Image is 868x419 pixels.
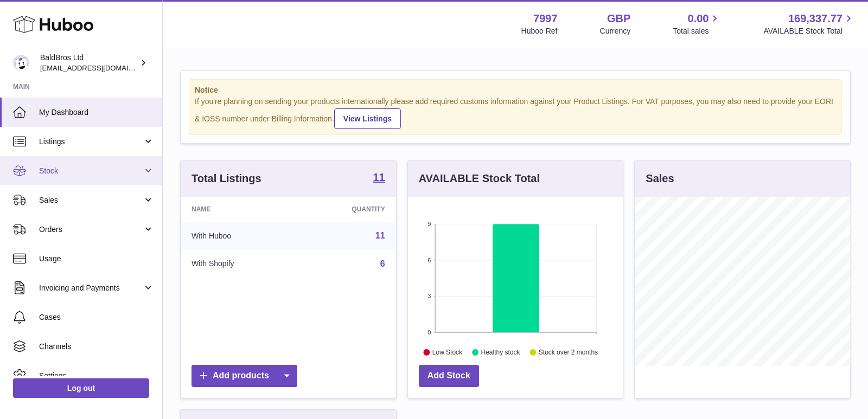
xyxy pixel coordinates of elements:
[39,283,143,293] span: Invoicing and Payments
[39,224,143,235] span: Orders
[181,222,297,250] td: With Huboo
[432,349,463,356] text: Low Stock
[673,11,721,36] a: 0.00 Total sales
[39,341,154,352] span: Channels
[181,197,297,222] th: Name
[39,195,143,205] span: Sales
[673,26,721,36] span: Total sales
[600,26,631,36] div: Currency
[195,96,836,129] div: If you're planning on sending your products internationally please add required customs informati...
[481,349,520,356] text: Healthy stock
[39,254,154,264] span: Usage
[646,171,674,186] h3: Sales
[788,11,843,26] span: 169,337.77
[297,197,396,222] th: Quantity
[39,137,143,147] span: Listings
[607,11,630,26] strong: GBP
[373,172,385,183] strong: 11
[427,329,431,336] text: 0
[688,11,709,26] span: 0.00
[40,53,138,73] div: BaldBros Ltd
[39,166,143,176] span: Stock
[427,221,431,227] text: 9
[533,11,558,26] strong: 7997
[39,107,154,118] span: My Dashboard
[181,250,297,278] td: With Shopify
[39,371,154,381] span: Settings
[763,26,855,36] span: AVAILABLE Stock Total
[375,231,385,240] a: 11
[419,365,479,387] a: Add Stock
[539,349,598,356] text: Stock over 2 months
[521,26,558,36] div: Huboo Ref
[373,172,385,185] a: 11
[419,171,540,186] h3: AVAILABLE Stock Total
[192,365,297,387] a: Add products
[13,378,149,398] a: Log out
[195,85,836,95] strong: Notice
[380,259,385,268] a: 6
[39,312,154,323] span: Cases
[13,55,29,71] img: baldbrothersblog@gmail.com
[192,171,261,186] h3: Total Listings
[427,293,431,299] text: 3
[427,257,431,263] text: 6
[763,11,855,36] a: 169,337.77 AVAILABLE Stock Total
[334,108,401,129] a: View Listings
[40,63,159,72] span: [EMAIL_ADDRESS][DOMAIN_NAME]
